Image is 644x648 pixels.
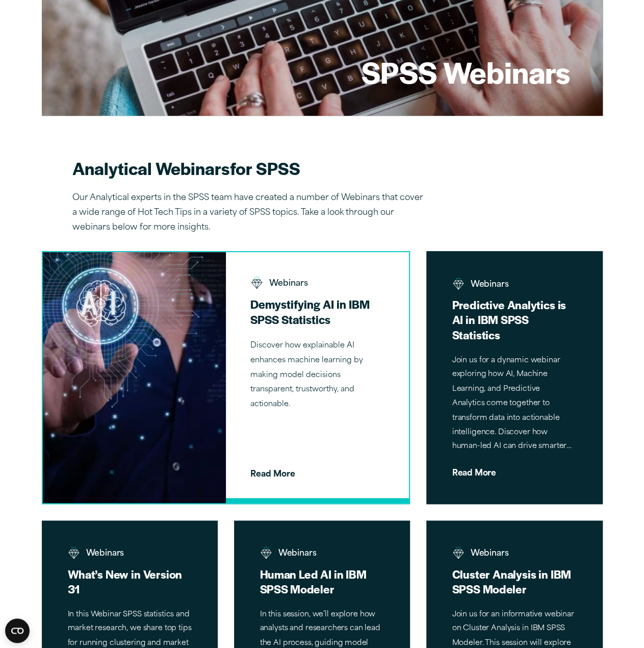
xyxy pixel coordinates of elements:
h3: Human Led AI in IBM SPSS Modeler [260,566,384,596]
img: negative core excellence [260,546,272,559]
span: Webinars [67,546,192,563]
h3: Demystifying AI in IBM SPSS Statistics [250,296,384,327]
span: Read More [250,462,384,479]
span: Webinars [250,277,384,294]
p: Our Analytical experts in the SPSS team have created a number of Webinars that cover a wide range... [72,191,429,235]
img: positive core excellence [250,276,263,289]
h1: SPSS Webinars [362,52,570,92]
img: negative core excellence [452,546,465,559]
span: Webinars [260,546,384,563]
p: Discover how explainable AI enhances machine learning by making model decisions transparent, trus... [250,339,384,412]
a: negative core excellence positive core excellenceWebinars Predictive Analytics is AI in IBM SPSS ... [426,251,602,504]
span: Webinars [452,278,577,294]
img: negative core excellence [67,546,80,559]
button: Open CMP widget [5,618,30,643]
strong: Analytical Webinars [72,156,230,180]
h3: Cluster Analysis in IBM SPSS Modeler [452,566,577,596]
span: Webinars [452,546,577,563]
span: Read More [452,462,577,478]
h3: Predictive Analytics is AI in IBM SPSS Statistics [452,297,577,342]
a: negative core excellence positive core excellenceWebinars Demystifying AI in IBM SPSS Statistics ... [43,252,409,503]
p: Join us for a dynamic webinar exploring how AI, Machine Learning, and Predictive Analytics come t... [452,354,577,455]
h3: What’s New in Version 31 [67,566,192,596]
img: negative core excellence [452,277,465,290]
h2: for SPSS [72,157,429,180]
